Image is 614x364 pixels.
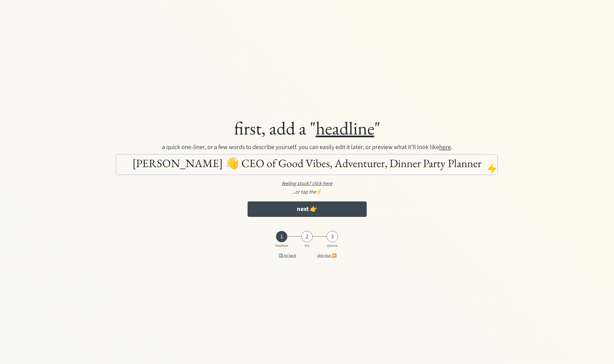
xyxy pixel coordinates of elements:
em: ...or tap the [292,188,316,196]
u: headline [316,116,374,140]
div: picture [325,244,339,248]
div: 3 [327,233,338,240]
button: next 👉 [248,201,367,217]
button: skip tour ⏩ [308,250,345,261]
div: 2 [301,233,313,240]
div: bio [300,244,314,248]
div: first, add a " " [72,117,542,140]
div: headline [275,244,289,248]
h1: [PERSON_NAME] 👋 CEO of Good Vibes, Adventurer, Dinner Party Planner [118,156,496,170]
button: ⬅️ go back [269,250,306,261]
u: feeling stuck? click here [282,180,332,187]
div: a quick one-liner, or a few words to describe yourself. you can easily edit it later, or preview ... [128,143,486,152]
div: ⚡️ [72,188,542,196]
u: here [439,143,451,152]
div: 1 [276,233,287,240]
